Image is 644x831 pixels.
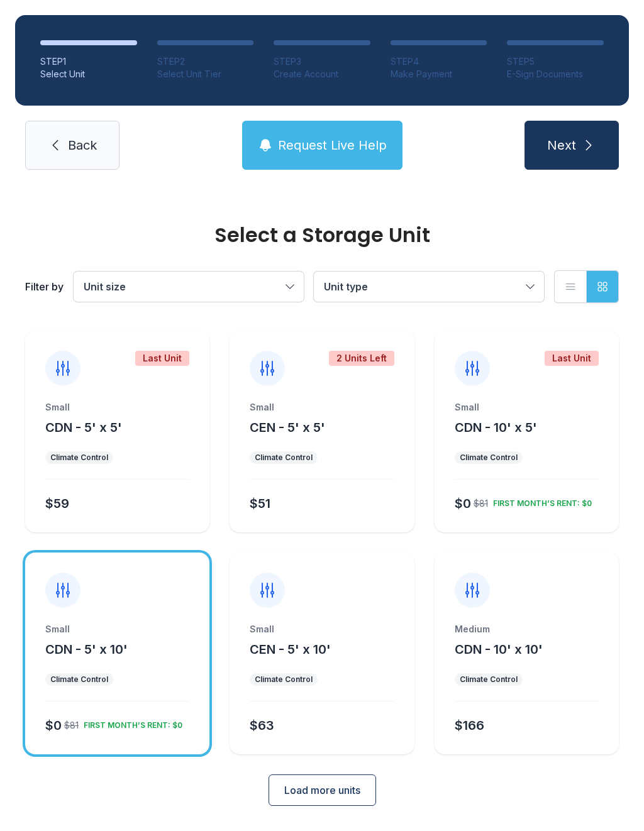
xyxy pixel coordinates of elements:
div: Small [455,401,599,414]
div: FIRST MONTH’S RENT: $0 [488,493,592,509]
div: Last Unit [545,351,599,366]
span: CDN - 10' x 5' [455,420,537,435]
div: Climate Control [50,674,108,685]
div: Select Unit [40,68,137,80]
div: Small [45,623,189,636]
div: Climate Control [460,674,518,685]
span: Unit size [84,280,126,293]
span: Back [68,136,97,154]
button: Unit type [314,272,544,302]
span: CDN - 5' x 5' [45,420,122,435]
div: E-Sign Documents [507,68,604,80]
div: STEP 3 [274,55,370,68]
div: Climate Control [255,453,313,463]
div: Small [250,623,394,636]
span: CEN - 5' x 10' [250,642,331,657]
span: Request Live Help [278,136,387,154]
div: Climate Control [50,453,108,463]
button: CDN - 5' x 5' [45,419,122,436]
div: $51 [250,495,270,512]
div: Create Account [274,68,370,80]
div: $0 [45,717,62,734]
div: Last Unit [135,351,189,366]
span: Load more units [284,783,360,798]
div: STEP 4 [391,55,487,68]
button: CDN - 10' x 10' [455,641,543,658]
div: $59 [45,495,69,512]
div: Filter by [25,279,64,294]
div: Medium [455,623,599,636]
div: Small [250,401,394,414]
button: CEN - 5' x 10' [250,641,331,658]
span: Unit type [324,280,368,293]
button: CEN - 5' x 5' [250,419,325,436]
div: Climate Control [255,674,313,685]
div: STEP 5 [507,55,604,68]
span: CDN - 5' x 10' [45,642,128,657]
span: Next [547,136,576,154]
span: CEN - 5' x 5' [250,420,325,435]
div: STEP 1 [40,55,137,68]
span: CDN - 10' x 10' [455,642,543,657]
div: Select a Storage Unit [25,225,619,245]
div: $63 [250,717,274,734]
div: $81 [474,497,488,510]
div: $166 [455,717,484,734]
div: Small [45,401,189,414]
div: 2 Units Left [329,351,394,366]
button: Unit size [74,272,304,302]
div: Make Payment [391,68,487,80]
div: FIRST MONTH’S RENT: $0 [79,715,182,730]
div: Climate Control [460,453,518,463]
div: $81 [64,719,79,732]
div: Select Unit Tier [157,68,254,80]
button: CDN - 5' x 10' [45,641,128,658]
div: STEP 2 [157,55,254,68]
button: CDN - 10' x 5' [455,419,537,436]
div: $0 [455,495,471,512]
